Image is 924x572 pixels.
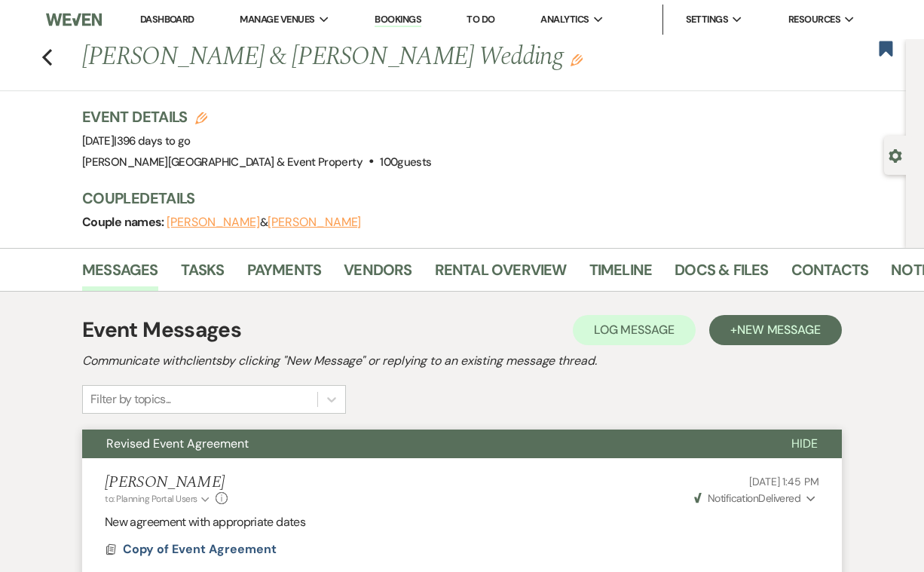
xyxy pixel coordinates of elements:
button: [PERSON_NAME] [268,216,361,228]
a: To Do [467,13,494,26]
h1: [PERSON_NAME] & [PERSON_NAME] Wedding [82,39,735,75]
a: Docs & Files [675,258,768,291]
h3: Couple Details [82,188,891,209]
button: NotificationDelivered [692,491,819,506]
a: Messages [82,258,158,291]
span: 100 guests [380,154,431,170]
span: Resources [788,12,840,27]
h5: [PERSON_NAME] [105,473,228,492]
span: Notification [708,491,758,505]
button: Hide [767,430,842,458]
a: Timeline [589,258,653,291]
button: Edit [571,53,583,66]
span: [DATE] 1:45 PM [749,475,819,488]
h3: Event Details [82,106,432,127]
span: Revised Event Agreement [106,436,249,451]
span: Analytics [540,12,589,27]
button: Revised Event Agreement [82,430,767,458]
span: [PERSON_NAME][GEOGRAPHIC_DATA] & Event Property [82,154,363,170]
h2: Communicate with clients by clicking "New Message" or replying to an existing message thread. [82,352,842,370]
span: [DATE] [82,133,191,148]
a: Tasks [181,258,225,291]
img: Weven Logo [46,4,102,35]
button: to: Planning Portal Users [105,492,212,506]
a: Payments [247,258,322,291]
div: Filter by topics... [90,390,171,408]
a: Bookings [375,13,421,27]
button: Log Message [573,315,696,345]
h1: Event Messages [82,314,241,346]
span: Hide [791,436,818,451]
span: & [167,215,361,230]
button: Open lead details [889,148,902,162]
span: New Message [737,322,821,338]
span: Log Message [594,322,675,338]
span: Settings [686,12,729,27]
span: to: Planning Portal Users [105,493,197,505]
a: Rental Overview [435,258,567,291]
span: Manage Venues [240,12,314,27]
a: Dashboard [140,13,194,26]
span: Couple names: [82,214,167,230]
button: [PERSON_NAME] [167,216,260,228]
span: | [114,133,190,148]
a: Contacts [791,258,869,291]
span: Copy of Event Agreement [123,541,277,557]
a: Vendors [344,258,412,291]
p: New agreement with appropriate dates [105,512,819,532]
button: Copy of Event Agreement [123,540,280,558]
span: 396 days to go [117,133,191,148]
button: +New Message [709,315,842,345]
span: Delivered [694,491,801,505]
